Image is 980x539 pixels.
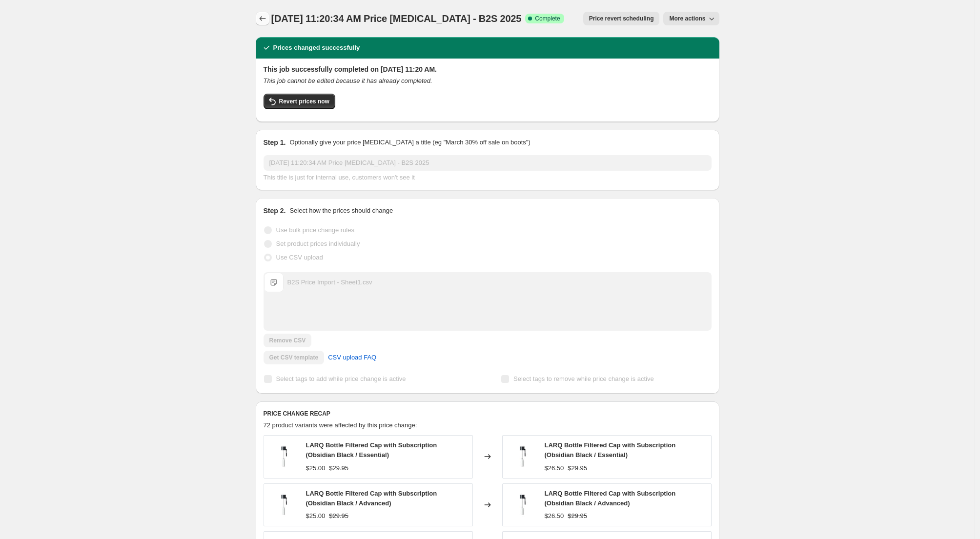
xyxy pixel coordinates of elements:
span: This title is just for internal use, customers won't see it [264,174,415,181]
span: Complete [535,15,560,22]
div: $25.00 [306,511,326,521]
button: Price change jobs [256,12,269,25]
strike: $29.95 [329,511,348,521]
span: Price revert scheduling [589,15,654,22]
span: LARQ Bottle Filtered Cap with Subscription (Obsidian Black / Essential) [306,441,437,459]
i: This job cannot be edited because it has already completed. [264,77,432,84]
button: Price revert scheduling [583,12,660,25]
h2: Step 2. [264,206,286,216]
h2: Prices changed successfully [273,43,360,53]
p: Optionally give your price [MEDICAL_DATA] a title (eg "March 30% off sale on boots") [289,138,530,147]
img: BFCOB050A-1_80x.jpg [269,490,298,519]
button: More actions [663,12,719,25]
span: Select tags to remove while price change is active [513,375,654,382]
span: CSV upload FAQ [328,353,376,362]
span: LARQ Bottle Filtered Cap with Subscription (Obsidian Black / Advanced) [545,490,676,507]
span: Use bulk price change rules [276,226,354,234]
img: BFCOB050A-1_80x.jpg [508,490,537,519]
input: 30% off holiday sale [264,155,712,171]
span: Revert prices now [279,98,329,105]
span: [DATE] 11:20:34 AM Price [MEDICAL_DATA] - B2S 2025 [271,13,522,24]
div: B2S Price Import - Sheet1.csv [287,278,372,287]
a: CSV upload FAQ [322,350,382,365]
img: BFCOB050A-1_80x.jpg [269,442,298,471]
span: LARQ Bottle Filtered Cap with Subscription (Obsidian Black / Essential) [545,441,676,459]
span: Select tags to add while price change is active [276,375,406,382]
p: Select how the prices should change [289,206,393,216]
h2: Step 1. [264,138,286,147]
strike: $29.95 [329,463,348,473]
h6: PRICE CHANGE RECAP [264,410,712,418]
button: Revert prices now [264,94,335,109]
div: $26.50 [545,463,564,473]
img: BFCOB050A-1_80x.jpg [508,442,537,471]
span: 72 product variants were affected by this price change: [264,421,417,429]
div: $26.50 [545,511,564,521]
span: Set product prices individually [276,240,360,247]
h2: This job successfully completed on [DATE] 11:20 AM. [264,64,712,74]
span: Use CSV upload [276,254,323,261]
span: More actions [669,15,705,22]
span: LARQ Bottle Filtered Cap with Subscription (Obsidian Black / Advanced) [306,490,437,507]
strike: $29.95 [568,463,587,473]
div: $25.00 [306,463,326,473]
strike: $29.95 [568,511,587,521]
